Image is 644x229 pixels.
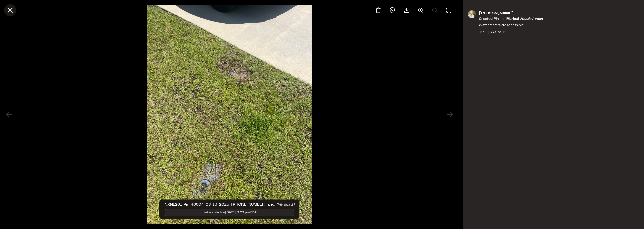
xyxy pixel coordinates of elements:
p: Created Pin [479,16,499,22]
button: Close modal [4,4,16,16]
button: Toggle Fullscreen [443,4,455,16]
em: needs action [520,17,543,20]
button: Zoom in [415,4,427,16]
p: Water meters are accessible. [479,23,543,28]
p: [PERSON_NAME] [479,10,543,16]
p: Marked [506,16,543,22]
img: photo [468,10,476,18]
div: View pin on map [386,4,398,16]
div: [DATE] 3:23 PM EDT [479,30,543,35]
